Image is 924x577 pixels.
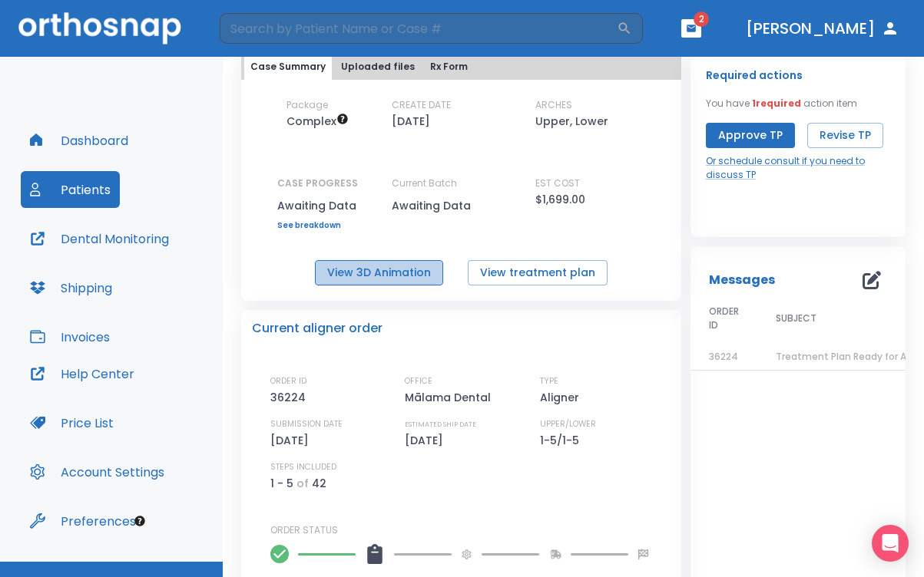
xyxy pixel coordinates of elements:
[277,221,358,230] a: See breakdown
[535,98,572,112] p: ARCHES
[752,97,801,110] span: 1 required
[468,260,608,285] button: View treatment plan
[706,123,795,148] button: Approve TP
[535,112,608,130] p: Upper, Lower
[392,98,451,112] p: CREATE DATE
[286,98,328,112] p: Package
[535,190,585,209] p: $1,699.00
[18,12,181,44] img: Orthosnap
[709,350,738,363] span: 36224
[706,66,803,84] p: Required actions
[392,176,530,190] p: Current Batch
[405,374,432,388] p: OFFICE
[220,13,617,44] input: Search by Patient Name or Case #
[133,514,147,528] div: Tooltip anchor
[424,54,474,80] button: Rx Form
[270,374,306,388] p: ORDER ID
[540,374,558,388] p: TYPE
[21,318,119,355] button: Invoices
[21,503,145,539] button: Preferences
[709,305,739,332] span: ORDER ID
[21,269,121,306] button: Shipping
[405,388,496,407] p: Mālama Dental
[21,171,120,208] button: Patients
[335,54,421,80] button: Uploaded files
[21,122,137,159] button: Dashboard
[706,154,890,182] a: Or schedule consult if you need to discuss TP
[694,12,709,27] span: 2
[709,271,775,289] p: Messages
[872,525,909,562] div: Open Intercom Messenger
[312,474,326,493] p: 42
[21,355,144,392] button: Help Center
[540,431,585,450] p: 1-5/1-5
[252,319,383,338] p: Current aligner order
[540,388,585,407] p: Aligner
[540,417,596,431] p: UPPER/LOWER
[315,260,443,285] button: View 3D Animation
[277,196,358,215] p: Awaiting Data
[535,176,580,190] p: EST COST
[405,431,449,450] p: [DATE]
[270,388,311,407] p: 36224
[270,474,293,493] p: 1 - 5
[270,417,343,431] p: SUBMISSION DATE
[270,431,314,450] p: [DATE]
[270,460,336,474] p: STEPS INCLUDED
[776,312,816,325] span: SUBJECT
[270,523,671,537] p: ORDER STATUS
[706,97,857,110] p: You have action item
[807,123,883,148] button: Revise TP
[21,220,178,257] button: Dental Monitoring
[286,114,349,129] span: Up to 50 Steps (100 aligners)
[740,15,906,42] button: [PERSON_NAME]
[21,453,174,490] button: Account Settings
[21,404,123,441] button: Price List
[392,196,530,215] p: Awaiting Data
[244,54,332,80] button: Case Summary
[405,417,476,431] p: ESTIMATED SHIP DATE
[392,112,430,130] p: [DATE]
[244,54,678,80] div: tabs
[296,474,309,493] p: of
[277,176,358,190] p: CASE PROGRESS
